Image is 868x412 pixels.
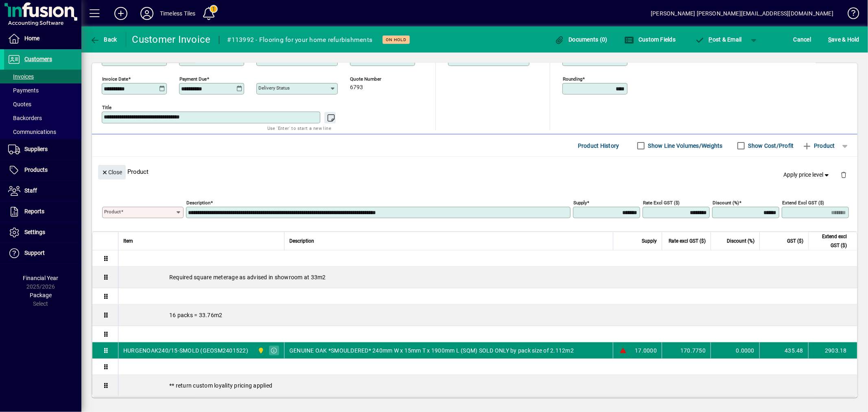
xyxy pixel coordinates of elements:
[553,32,610,47] button: Documents (0)
[256,346,265,355] span: Dunedin
[4,97,81,111] a: Quotes
[691,32,746,47] button: Post & Email
[555,36,608,43] span: Documents (0)
[101,166,122,179] span: Close
[651,7,833,20] div: [PERSON_NAME] [PERSON_NAME][EMAIL_ADDRESS][DOMAIN_NAME]
[643,200,680,206] mat-label: Rate excl GST ($)
[90,36,117,43] span: Back
[98,165,126,180] button: Close
[808,342,857,359] td: 2903.18
[727,237,754,245] span: Discount (%)
[258,85,290,91] mat-label: Delivery status
[4,111,81,125] a: Backorders
[4,243,81,263] a: Support
[108,6,134,21] button: Add
[23,275,59,281] span: Financial Year
[227,33,373,46] div: #113992 - Flooring for your home refurbishments
[669,237,706,245] span: Rate excl GST ($)
[123,237,133,245] span: Item
[88,32,119,47] button: Back
[4,222,81,243] a: Settings
[30,292,52,298] span: Package
[132,33,211,46] div: Customer Invoice
[802,139,835,152] span: Product
[8,129,56,135] span: Communications
[642,237,657,245] span: Supply
[667,346,706,355] div: 170.7750
[695,36,742,43] span: ost & Email
[4,202,81,222] a: Reports
[575,138,623,153] button: Product History
[160,7,195,20] div: Timeless Tiles
[8,101,31,107] span: Quotes
[709,36,713,43] span: P
[92,157,857,186] div: Product
[625,36,676,43] span: Custom Fields
[834,165,853,184] button: Delete
[713,200,739,206] mat-label: Discount (%)
[24,56,52,62] span: Customers
[24,187,37,194] span: Staff
[81,32,126,47] app-page-header-button: Back
[24,146,48,152] span: Suppliers
[24,35,39,42] span: Home
[834,171,853,178] app-page-header-button: Delete
[4,28,81,49] a: Home
[4,139,81,160] a: Suppliers
[4,160,81,180] a: Products
[8,73,34,80] span: Invoices
[4,83,81,97] a: Payments
[647,142,723,150] label: Show Line Volumes/Weights
[573,200,587,206] mat-label: Supply
[267,123,331,133] mat-hint: Use 'Enter' to start a new line
[24,208,44,215] span: Reports
[118,267,857,288] div: Required square meterage as advised in showroom at 33m2
[782,200,824,206] mat-label: Extend excl GST ($)
[102,105,112,110] mat-label: Title
[578,139,619,152] span: Product History
[179,76,207,82] mat-label: Payment due
[563,76,582,82] mat-label: Rounding
[842,2,858,28] a: Knowledge Base
[4,70,81,83] a: Invoices
[781,168,834,182] button: Apply price level
[289,237,314,245] span: Description
[813,232,847,250] span: Extend excl GST ($)
[791,32,813,47] button: Cancel
[623,32,678,47] button: Custom Fields
[635,346,657,355] span: 17.0000
[104,209,121,215] mat-label: Product
[798,138,839,153] button: Product
[386,37,407,42] span: On hold
[350,77,399,82] span: Quote number
[96,168,128,175] app-page-header-button: Close
[784,171,831,179] span: Apply price level
[8,115,42,121] span: Backorders
[4,181,81,201] a: Staff
[828,33,859,46] span: ave & Hold
[8,87,39,94] span: Payments
[123,346,248,355] div: HURGENOAK240/15-SMOLD (GEOSM2401522)
[118,305,857,326] div: 16 packs = 33.76m2
[289,346,574,355] span: GENUINE OAK *SMOULDERED* 240mm W x 15mm T x 1900mm L (SQM) SOLD ONLY by pack size of 2.112m2
[787,237,803,245] span: GST ($)
[118,375,857,396] div: ** return custom loyality pricing applied
[794,33,811,46] span: Cancel
[826,32,861,47] button: Save & Hold
[24,229,45,235] span: Settings
[102,76,128,82] mat-label: Invoice date
[759,342,808,359] td: 435.48
[4,125,81,139] a: Communications
[747,142,794,150] label: Show Cost/Profit
[186,200,210,206] mat-label: Description
[134,6,160,21] button: Profile
[24,167,48,173] span: Products
[711,342,759,359] td: 0.0000
[828,36,831,43] span: S
[24,250,45,256] span: Support
[350,84,363,91] span: 6793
